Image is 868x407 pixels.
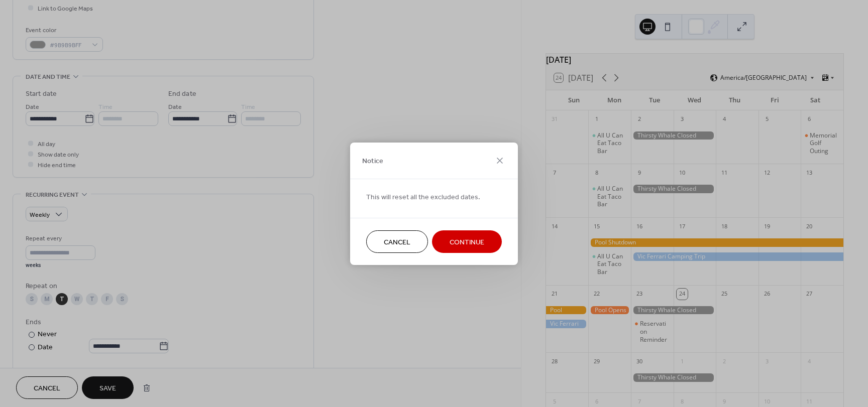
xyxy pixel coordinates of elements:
[432,230,502,253] button: Continue
[366,230,428,253] button: Cancel
[366,192,480,202] span: This will reset all the excluded dates.
[450,237,484,247] span: Continue
[362,156,383,167] span: Notice
[384,237,410,247] span: Cancel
